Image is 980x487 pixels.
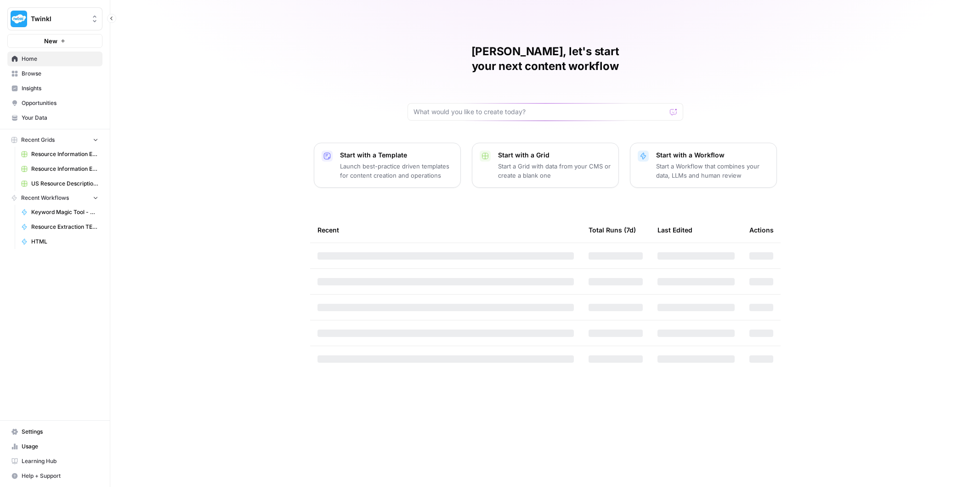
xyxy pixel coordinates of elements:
a: Browse [7,66,102,81]
a: Home [7,52,102,66]
button: New [7,34,102,48]
div: Total Runs (7d) [589,217,636,243]
a: US Resource Descriptions (1) [17,176,102,191]
span: Home [22,55,98,63]
input: What would you like to create today? [414,107,666,116]
span: Opportunities [22,99,98,107]
a: Your Data [7,110,102,125]
p: Start a Grid with data from your CMS or create a blank one [498,162,611,180]
a: Insights [7,81,102,96]
button: Start with a TemplateLaunch best-practice driven templates for content creation and operations [314,143,461,188]
span: HTML [31,238,98,246]
a: Usage [7,439,102,454]
a: Learning Hub [7,454,102,469]
a: Resource Information Extraction and Descriptions [17,147,102,162]
h1: [PERSON_NAME], let's start your next content workflow [408,44,683,74]
span: New [44,36,57,46]
p: Launch best-practice driven templates for content creation and operations [340,162,453,180]
span: Settings [22,428,98,436]
a: Opportunities [7,96,102,110]
a: Keyword Magic Tool - CSV [17,205,102,220]
button: Recent Grids [7,133,102,147]
button: Start with a GridStart a Grid with data from your CMS or create a blank one [472,143,619,188]
a: Settings [7,424,102,439]
span: Insights [22,84,98,93]
span: Recent Grids [21,136,55,144]
span: Browse [22,70,98,78]
a: HTML [17,234,102,249]
span: Learning Hub [22,457,98,465]
div: Recent [317,217,574,243]
p: Start with a Grid [498,151,611,160]
span: Your Data [22,114,98,122]
button: Start with a WorkflowStart a Workflow that combines your data, LLMs and human review [630,143,777,188]
span: Resource Information Extraction and Descriptions [31,150,98,158]
span: Resource Extraction TEST [31,223,98,231]
span: Help + Support [22,472,98,480]
span: US Resource Descriptions (1) [31,180,98,188]
span: Keyword Magic Tool - CSV [31,208,98,216]
a: Resource Extraction TEST [17,220,102,234]
div: Actions [749,217,774,243]
span: Recent Workflows [21,194,69,202]
span: Resource Information Extraction Grid (1) [31,165,98,173]
button: Help + Support [7,469,102,483]
button: Workspace: Twinkl [7,7,102,30]
span: Usage [22,442,98,451]
a: Resource Information Extraction Grid (1) [17,162,102,176]
img: Twinkl Logo [11,11,27,27]
span: Twinkl [31,14,86,23]
button: Recent Workflows [7,191,102,205]
p: Start with a Template [340,151,453,160]
p: Start a Workflow that combines your data, LLMs and human review [656,162,769,180]
div: Last Edited [657,217,692,243]
p: Start with a Workflow [656,151,769,160]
